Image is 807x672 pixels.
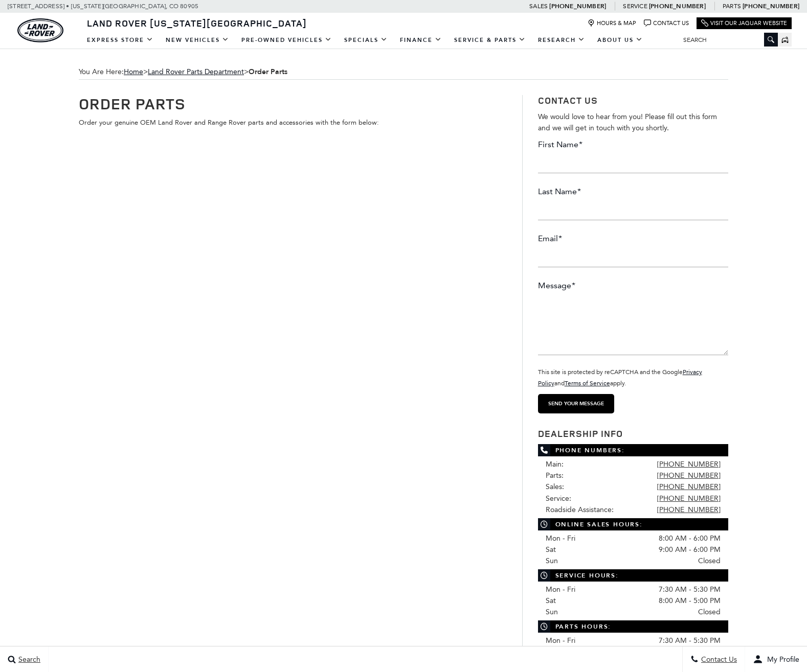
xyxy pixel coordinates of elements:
[148,67,244,76] a: Land Rover Parts Department
[81,31,649,49] nav: Main Navigation
[546,585,575,594] span: Mon - Fri
[699,655,737,664] span: Contact Us
[743,2,799,10] a: [PHONE_NUMBER]
[763,655,799,664] span: My Profile
[338,31,394,49] a: Specials
[394,31,448,49] a: Finance
[124,67,287,76] span: >
[81,31,160,49] a: EXPRESS STORE
[588,19,636,27] a: Hours & Map
[623,3,647,10] span: Service
[532,31,591,49] a: Research
[698,607,721,618] span: Closed
[160,31,235,49] a: New Vehicles
[657,505,721,514] a: [PHONE_NUMBER]
[549,2,606,10] a: [PHONE_NUMBER]
[657,471,721,480] a: [PHONE_NUMBER]
[538,368,702,387] small: This site is protected by reCAPTCHA and the Google and apply.
[448,31,532,49] a: Service & Parts
[659,544,721,555] span: 9:00 AM - 6:00 PM
[565,380,610,387] a: Terms of Service
[79,95,507,112] h1: Order Parts
[17,18,63,42] a: land-rover
[546,494,571,503] span: Service:
[698,555,721,567] span: Closed
[529,3,548,10] span: Sales
[538,139,582,150] label: First Name
[659,533,721,544] span: 8:00 AM - 6:00 PM
[16,655,40,664] span: Search
[249,67,287,77] strong: Order Parts
[79,64,728,80] span: You Are Here:
[81,17,313,29] a: Land Rover [US_STATE][GEOGRAPHIC_DATA]
[644,19,689,27] a: Contact Us
[148,67,287,76] span: >
[546,557,558,565] span: Sun
[538,186,581,197] label: Last Name
[538,429,728,439] h3: Dealership Info
[659,635,721,646] span: 7:30 AM - 5:30 PM
[538,444,728,456] span: Phone Numbers:
[79,64,728,80] div: Breadcrumbs
[657,494,721,503] a: [PHONE_NUMBER]
[546,534,575,543] span: Mon - Fri
[546,505,614,514] span: Roadside Assistance:
[538,394,614,413] input: Send your message
[546,596,556,605] span: Sat
[546,471,564,480] span: Parts:
[659,595,721,607] span: 8:00 AM - 5:00 PM
[546,608,558,616] span: Sun
[659,584,721,595] span: 7:30 AM - 5:30 PM
[546,545,556,554] span: Sat
[657,482,721,491] a: [PHONE_NUMBER]
[538,518,728,530] span: Online Sales Hours:
[591,31,649,49] a: About Us
[235,31,338,49] a: Pre-Owned Vehicles
[538,112,717,132] span: We would love to hear from you! Please fill out this form and we will get in touch with you shortly.
[124,67,143,76] a: Home
[657,460,721,469] a: [PHONE_NUMBER]
[538,569,728,582] span: Service Hours:
[538,233,562,244] label: Email
[538,620,728,633] span: Parts Hours:
[676,34,778,46] input: Search
[8,3,198,10] a: [STREET_ADDRESS] • [US_STATE][GEOGRAPHIC_DATA], CO 80905
[538,280,575,291] label: Message
[87,17,307,29] span: Land Rover [US_STATE][GEOGRAPHIC_DATA]
[17,18,63,42] img: Land Rover
[701,19,787,27] a: Visit Our Jaguar Website
[723,3,741,10] span: Parts
[546,636,575,645] span: Mon - Fri
[79,117,507,128] p: Order your genuine OEM Land Rover and Range Rover parts and accessories with the form below:
[546,460,564,469] span: Main:
[745,646,807,672] button: user-profile-menu
[546,482,564,491] span: Sales:
[649,2,706,10] a: [PHONE_NUMBER]
[538,95,728,106] h3: Contact Us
